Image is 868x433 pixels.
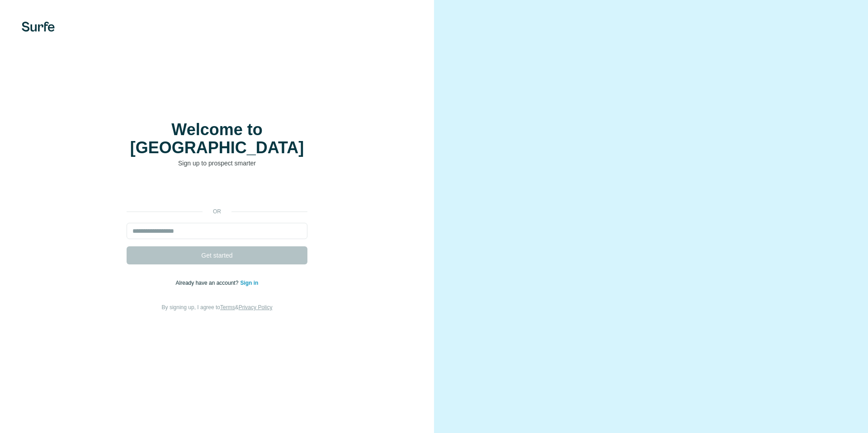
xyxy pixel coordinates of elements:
a: Privacy Policy [239,304,273,311]
span: By signing up, I agree to & [162,304,273,311]
a: Sign in [240,280,258,286]
h1: Welcome to [GEOGRAPHIC_DATA] [127,121,307,157]
span: Already have an account? [176,280,241,286]
a: Terms [220,304,235,311]
img: Surfe's logo [22,22,55,32]
p: or [203,207,231,216]
iframe: Sign in with Google Button [122,181,312,201]
p: Sign up to prospect smarter [127,159,307,168]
